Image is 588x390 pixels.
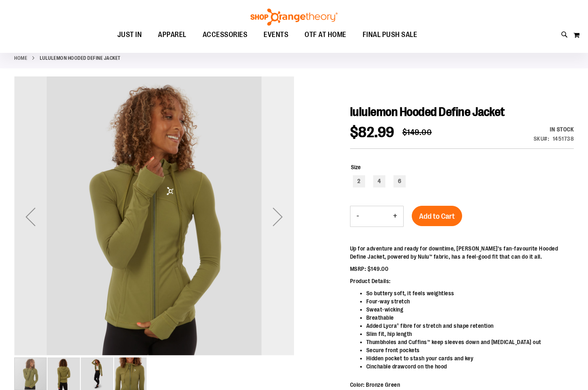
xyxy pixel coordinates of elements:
span: Size [351,164,361,170]
li: So buttery soft, it feels weightless [366,289,574,297]
a: OTF AT HOME [296,26,355,44]
span: EVENTS [264,26,288,44]
span: APPAREL [158,26,186,44]
div: Product image for lululemon Hooded Define Jacket [14,76,294,357]
div: In stock [534,125,574,133]
li: Thumbholes and Cuffins™ keep sleeves down and [MEDICAL_DATA] out [366,338,574,346]
li: Sweat-wicking [366,305,574,314]
img: Product image for lululemon Hooded Define Jacket [14,75,294,355]
div: 6 [393,175,406,187]
li: Hidden pocket to stash your cards and key [366,354,574,362]
button: Add to Cart [412,206,462,226]
li: Cinchable drawcord on the hood [366,362,574,370]
span: JUST IN [117,26,142,44]
p: Up for adventure and ready for downtime, [PERSON_NAME]'s fan-favourite Hooded Define Jacket, powe... [350,244,574,261]
img: Alternate image #1 for 1451738 [48,357,80,390]
span: $82.99 [350,124,394,141]
p: Color: Bronze Green [350,381,574,389]
a: ACCESSORIES [195,26,256,44]
img: Alternate image #2 for 1451738 [81,357,113,390]
button: Increase product quantity [387,206,403,227]
div: Next [262,76,294,357]
li: Four-way stretch [366,297,574,305]
img: Alternate image #3 for 1451738 [114,357,147,390]
strong: lululemon Hooded Define Jacket [40,54,121,62]
input: Product quantity [365,207,387,226]
span: $149.00 [402,128,432,137]
a: APPAREL [150,26,195,44]
p: MSRP: $149.00 [350,265,574,273]
li: Added Lycra® fibre for stretch and shape retention [366,322,574,330]
div: 2 [353,175,365,187]
div: 4 [373,175,385,187]
a: JUST IN [109,26,150,44]
img: Shop Orangetheory [249,9,339,26]
div: Previous [14,76,47,357]
strong: SKU [534,135,549,142]
span: ACCESSORIES [203,26,248,44]
a: FINAL PUSH SALE [355,26,426,44]
span: Add to Cart [419,212,455,221]
span: OTF AT HOME [305,26,346,44]
button: Decrease product quantity [350,206,365,227]
li: Breathable [366,314,574,322]
div: Availability [534,125,574,133]
span: FINAL PUSH SALE [363,26,417,44]
li: Slim fit, hip length [366,330,574,338]
span: lululemon Hooded Define Jacket [350,105,505,119]
div: 1451738 [553,135,574,143]
li: Secure front pockets [366,346,574,354]
a: EVENTS [255,26,296,44]
p: Product Details: [350,277,574,285]
a: Home [14,54,27,62]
